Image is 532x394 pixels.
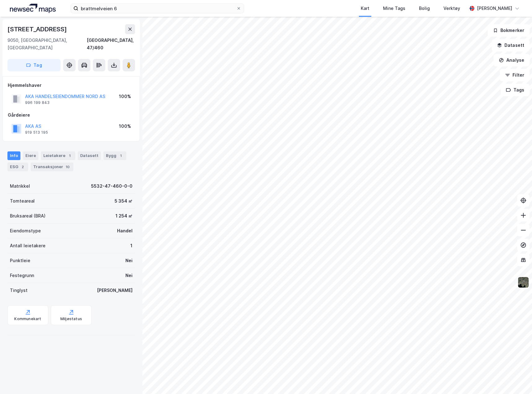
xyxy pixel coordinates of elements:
[119,93,131,100] div: 100%
[125,257,133,264] div: Nei
[14,316,41,321] div: Kommunekart
[517,276,529,288] img: 9k=
[64,164,71,170] div: 10
[361,5,369,12] div: Kart
[60,316,82,321] div: Miljøstatus
[87,37,135,51] div: [GEOGRAPHIC_DATA], 47/460
[488,24,530,37] button: Bokmerker
[10,287,28,294] div: Tinglyst
[500,69,530,81] button: Filter
[10,212,46,220] div: Bruksareal (BRA)
[501,364,532,394] div: Kontrollprogram for chat
[8,111,135,119] div: Gårdeiere
[501,364,532,394] iframe: Chat Widget
[117,227,133,235] div: Handel
[7,151,20,160] div: Info
[7,24,68,34] div: [STREET_ADDRESS]
[10,4,56,13] img: logo.a4113a55bc3d86da70a041830d287a7e.svg
[383,5,405,12] div: Mine Tags
[7,163,28,171] div: ESG
[10,197,35,205] div: Tomteareal
[7,37,87,51] div: 9050, [GEOGRAPHIC_DATA], [GEOGRAPHIC_DATA]
[10,257,30,264] div: Punktleie
[103,151,126,160] div: Bygg
[10,227,41,235] div: Eiendomstype
[20,164,26,170] div: 2
[125,272,133,279] div: Nei
[501,84,530,96] button: Tags
[78,4,236,13] input: Søk på adresse, matrikkel, gårdeiere, leietakere eller personer
[97,287,133,294] div: [PERSON_NAME]
[91,182,133,190] div: 5532-47-460-0-0
[419,5,430,12] div: Bolig
[477,5,512,12] div: [PERSON_NAME]
[10,242,46,249] div: Antall leietakere
[25,100,50,105] div: 996 199 843
[31,163,73,171] div: Transaksjoner
[119,123,131,130] div: 100%
[115,197,133,205] div: 5 354 ㎡
[118,153,124,159] div: 1
[67,153,73,159] div: 1
[78,151,101,160] div: Datasett
[8,82,135,89] div: Hjemmelshaver
[23,151,38,160] div: Eiere
[494,54,530,66] button: Analyse
[130,242,133,249] div: 1
[7,59,61,71] button: Tag
[10,182,30,190] div: Matrikkel
[492,39,530,51] button: Datasett
[41,151,75,160] div: Leietakere
[10,272,34,279] div: Festegrunn
[25,130,48,135] div: 919 513 195
[443,5,460,12] div: Verktøy
[116,212,133,220] div: 1 254 ㎡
